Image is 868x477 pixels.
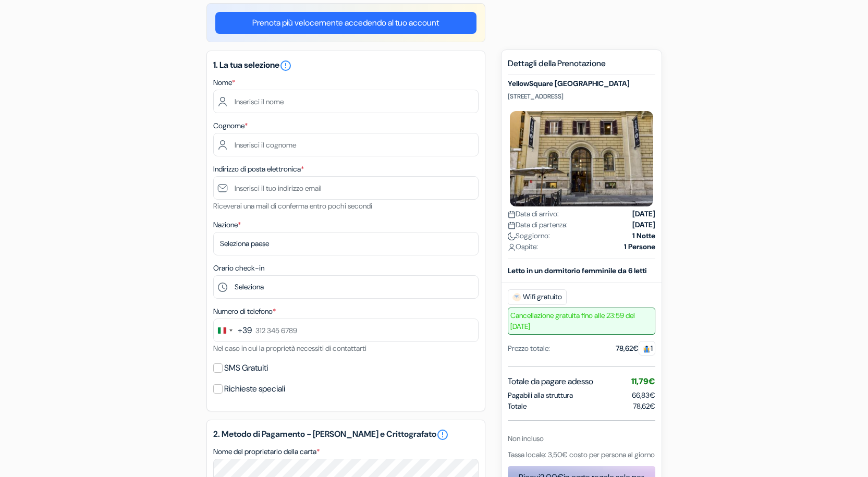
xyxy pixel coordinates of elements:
[213,77,235,88] label: Nome
[508,343,550,354] div: Prezzo totale:
[508,289,567,305] span: Wifi gratuito
[279,59,292,72] i: error_outline
[508,222,516,229] img: calendar.svg
[224,361,268,375] label: SMS Gratuiti
[213,201,372,211] small: Riceverai una mail di conferma entro pochi secondi
[213,219,241,230] label: Nazione
[213,176,479,200] input: Inserisci il tuo indirizzo email
[279,59,292,70] a: error_outline
[213,344,366,353] small: Nel caso in cui la proprietà necessiti di contattarti
[238,324,252,337] div: +39
[633,401,655,412] span: 78,62€
[508,375,593,388] span: Totale da pagare adesso
[632,209,655,219] strong: [DATE]
[632,219,655,230] strong: [DATE]
[508,241,538,252] span: Ospite:
[512,293,521,301] img: free_wifi.svg
[213,319,479,342] input: 312 345 6789
[213,164,304,175] label: Indirizzo di posta elettronica
[436,429,449,441] a: error_outline
[213,263,264,274] label: Orario check-in
[508,266,647,275] b: Letto in un dormitorio femminile da 6 letti
[508,79,655,88] h5: YellowSquare [GEOGRAPHIC_DATA]
[215,12,476,34] a: Prenota più velocemente accedendo al tuo account
[508,92,655,101] p: [STREET_ADDRESS]
[214,319,252,341] button: Change country, selected Italy (+39)
[508,243,516,251] img: user_icon.svg
[508,401,527,412] span: Totale
[508,58,655,75] h5: Dettagli della Prenotazione
[632,390,655,400] span: 66,83€
[508,390,573,401] span: Pagabili alla struttura
[213,429,479,441] h5: 2. Metodo di Pagamento - [PERSON_NAME] e Crittografato
[213,90,479,113] input: Inserisci il nome
[616,343,655,354] div: 78,62€
[224,382,285,396] label: Richieste speciali
[213,306,276,317] label: Numero di telefono
[508,209,559,219] span: Data di arrivo:
[508,433,655,444] div: Non incluso
[213,120,248,131] label: Cognome
[632,230,655,241] strong: 1 Notte
[508,211,516,218] img: calendar.svg
[508,308,655,335] span: Cancellazione gratuita fino alle 23:59 del [DATE]
[624,241,655,252] strong: 1 Persone
[213,59,479,72] h5: 1. La tua selezione
[213,133,479,156] input: Inserisci il cognome
[213,446,320,457] label: Nome del proprietario della carta
[643,345,651,353] img: guest.svg
[631,376,655,387] span: 11,79€
[508,233,516,240] img: moon.svg
[639,341,655,356] span: 1
[508,230,550,241] span: Soggiorno:
[508,450,655,459] span: Tassa locale: 3,50€ costo per persona al giorno
[508,219,568,230] span: Data di partenza:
